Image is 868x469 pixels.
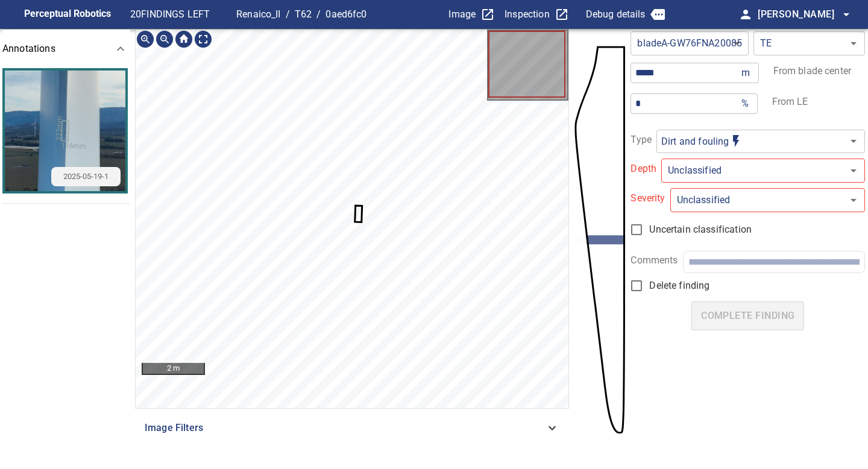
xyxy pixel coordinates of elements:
span: Image Filters [145,421,545,435]
div: Image Filters [135,414,569,442]
div: Please select a valid value [631,158,865,183]
div: Toggle full page [193,30,213,49]
a: Inspection [505,7,569,22]
div: Unclassified [666,163,860,178]
span: 2025-05-19-1 [56,171,116,183]
span: / [286,7,290,22]
label: Type [631,135,652,145]
div: bladeA-GW76FNA20085 [631,31,749,55]
div: Go home [174,30,193,49]
span: Uncertain classification [649,222,752,237]
label: Select this if you're unsure about the classification and it may need further review, reinspectio... [624,217,855,242]
div: Zoom out [155,30,174,49]
div: Unclassified [675,192,861,207]
span: / [316,7,321,22]
p: Inspection [505,7,550,22]
p: m [741,67,750,78]
p: Renaico_II [236,7,281,22]
div: bladeA-GW76FNA20085 [635,36,744,51]
div: Dirt and fouling [656,129,865,153]
p: Image [448,7,476,22]
a: 0aed6fc0 [325,8,366,20]
p: % [741,98,749,109]
span: person [738,7,753,22]
a: T62 [295,8,312,20]
div: Annotations [2,30,133,68]
label: Severity [631,194,665,203]
label: Depth [631,164,656,174]
figcaption: Perceptual Robotics [24,5,111,24]
div: Matches with suggested type [661,134,860,148]
div: Zoom in [136,30,155,49]
a: Image [448,7,495,22]
span: [PERSON_NAME] [758,6,854,23]
label: Comments [631,256,678,265]
div: Please select a valid value [631,187,865,212]
div: TE [753,31,865,55]
label: From blade center [773,66,852,76]
button: 2025-05-19-1 [5,71,125,191]
div: Unclassified [670,187,866,212]
p: Annotations [2,42,55,56]
img: Cropped image of finding key Renaico_II/T62/0aed6fc0-80c9-11f0-a7e4-95e35be1a5d3. Inspection 2025... [5,71,125,191]
label: From LE [772,97,808,107]
span: arrow_drop_down [839,7,854,22]
p: Debug details [586,7,646,22]
div: Unclassified [661,158,865,183]
button: [PERSON_NAME] [753,2,854,27]
span: Delete finding [649,279,709,293]
p: 20 FINDINGS LEFT [130,7,236,22]
div: TE [758,36,860,51]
